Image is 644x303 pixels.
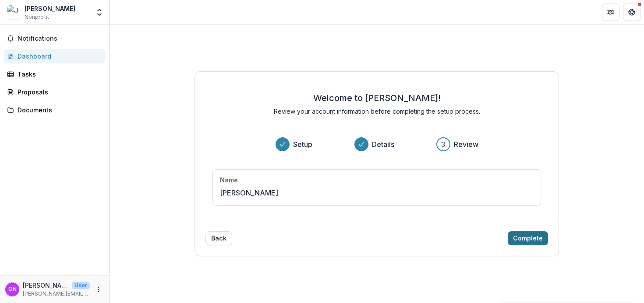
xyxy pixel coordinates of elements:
img: Jennie Goldstein [7,5,21,19]
button: Notifications [4,31,106,45]
h3: Setup [293,139,312,150]
div: [PERSON_NAME] [25,4,75,13]
span: Notifications [18,35,102,42]
span: Nonprofit [25,13,49,21]
h3: Details [372,139,394,150]
div: Tasks [18,70,99,79]
a: Proposals [4,85,106,99]
div: Giulia Nicita [8,286,17,292]
button: Complete [508,231,548,245]
div: Dashboard [18,52,99,61]
button: More [93,284,104,295]
div: 3 [441,139,445,150]
div: Progress [276,137,478,151]
button: Partners [602,3,619,21]
p: User [72,282,90,289]
button: Get Help [623,3,640,21]
button: Open entity switcher [93,3,106,21]
h4: Name [220,177,238,184]
a: Documents [4,103,106,117]
button: Back [205,231,232,245]
h3: Review [454,139,478,150]
div: Proposals [18,87,99,97]
div: Documents [18,105,99,115]
h2: Welcome to [PERSON_NAME]! [313,93,441,103]
p: [PERSON_NAME] [220,188,278,198]
a: Tasks [4,67,106,81]
p: Review your account information before completing the setup process. [274,107,480,116]
a: Dashboard [4,49,106,63]
p: [PERSON_NAME][EMAIL_ADDRESS][DOMAIN_NAME] [23,290,90,298]
p: [PERSON_NAME] [23,281,68,290]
